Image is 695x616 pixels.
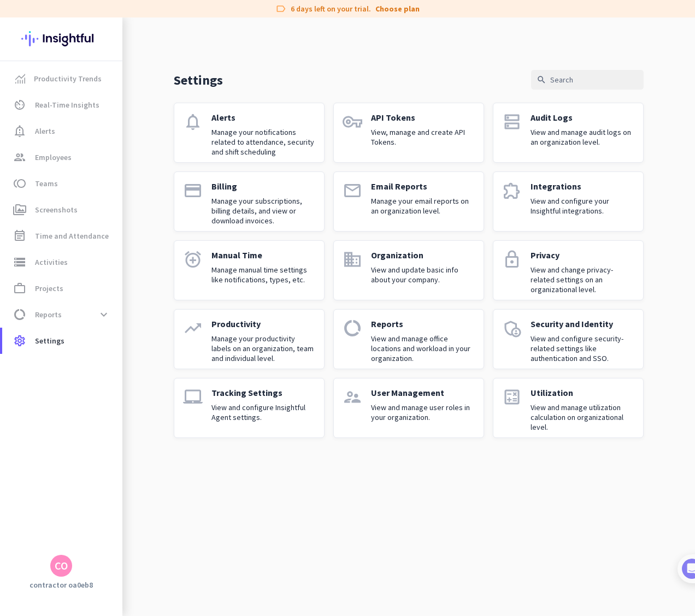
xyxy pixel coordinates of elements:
[531,196,634,216] p: View and configure your Insightful integrations.
[531,70,644,90] input: Search
[174,103,325,163] a: notificationsAlertsManage your notifications related to attendance, security and shift scheduling
[531,402,634,432] p: View and manage utilization calculation on organizational level.
[371,265,475,285] p: View and update basic info about your company.
[183,250,203,269] i: alarm_add
[183,181,203,200] i: payment
[531,112,634,123] p: Audit Logs
[343,112,362,132] i: vpn_key
[211,196,315,226] p: Manage your subscriptions, billing details, and view or download invoices.
[343,250,362,269] i: domain
[2,66,122,92] a: menu-itemProductivity Trends
[35,98,99,111] span: Real-Time Insights
[35,151,72,164] span: Employees
[275,3,286,14] i: label
[493,171,644,232] a: extensionIntegrationsView and configure your Insightful integrations.
[13,177,26,190] i: toll
[34,72,102,85] span: Productivity Trends
[2,249,122,275] a: storageActivities
[371,127,475,147] p: View, manage and create API Tokens.
[333,240,484,300] a: domainOrganizationView and update basic info about your company.
[343,318,362,338] i: data_usage
[2,197,122,223] a: perm_mediaScreenshots
[502,387,522,407] i: calculate
[211,181,315,192] p: Billing
[2,223,122,249] a: event_noteTime and Attendance
[15,74,25,84] img: menu-item
[493,103,644,163] a: dnsAudit LogsView and manage audit logs on an organization level.
[2,301,122,328] a: data_usageReportsexpand_more
[2,328,122,354] a: settingsSettings
[531,181,634,192] p: Integrations
[211,334,315,363] p: Manage your productivity labels on an organization, team and individual level.
[531,127,634,147] p: View and manage audit logs on an organization level.
[13,256,26,269] i: storage
[343,181,362,200] i: email
[343,387,362,407] i: supervisor_account
[211,318,315,329] p: Productivity
[13,203,26,216] i: perm_media
[502,250,522,269] i: lock
[371,402,475,422] p: View and manage user roles in your organization.
[211,127,315,157] p: Manage your notifications related to attendance, security and shift scheduling
[531,387,634,398] p: Utilization
[174,72,223,88] p: Settings
[502,318,522,338] i: admin_panel_settings
[371,196,475,216] p: Manage your email reports on an organization level.
[531,334,634,363] p: View and configure security-related settings like authentication and SSO.
[13,334,26,347] i: settings
[333,171,484,232] a: emailEmail ReportsManage your email reports on an organization level.
[35,177,58,190] span: Teams
[531,250,634,260] p: Privacy
[375,3,420,14] a: Choose plan
[333,378,484,438] a: supervisor_accountUser ManagementView and manage user roles in your organization.
[174,240,325,300] a: alarm_addManual TimeManage manual time settings like notifications, types, etc.
[531,318,634,329] p: Security and Identity
[2,275,122,301] a: work_outlineProjects
[174,378,325,438] a: laptop_macTracking SettingsView and configure Insightful Agent settings.
[493,240,644,300] a: lockPrivacyView and change privacy-related settings on an organizational level.
[502,181,522,200] i: extension
[2,170,122,197] a: tollTeams
[371,318,475,329] p: Reports
[211,387,315,398] p: Tracking Settings
[13,282,26,295] i: work_outline
[35,308,62,321] span: Reports
[211,250,315,260] p: Manual Time
[35,282,63,295] span: Projects
[371,112,475,123] p: API Tokens
[13,308,26,321] i: data_usage
[333,103,484,163] a: vpn_keyAPI TokensView, manage and create API Tokens.
[35,334,64,347] span: Settings
[35,256,68,269] span: Activities
[35,203,78,216] span: Screenshots
[493,309,644,369] a: admin_panel_settingsSecurity and IdentityView and configure security-related settings like authen...
[94,305,114,324] button: expand_more
[35,125,55,138] span: Alerts
[183,387,203,407] i: laptop_mac
[531,265,634,294] p: View and change privacy-related settings on an organizational level.
[174,171,325,232] a: paymentBillingManage your subscriptions, billing details, and view or download invoices.
[55,560,68,571] div: CO
[13,151,26,164] i: group
[2,92,122,118] a: av_timerReal-Time Insights
[174,309,325,369] a: trending_upProductivityManage your productivity labels on an organization, team and individual le...
[183,112,203,132] i: notifications
[333,309,484,369] a: data_usageReportsView and manage office locations and workload in your organization.
[21,17,101,60] img: Insightful logo
[211,112,315,123] p: Alerts
[13,98,26,111] i: av_timer
[537,75,546,85] i: search
[371,181,475,192] p: Email Reports
[183,318,203,338] i: trending_up
[371,334,475,363] p: View and manage office locations and workload in your organization.
[211,402,315,422] p: View and configure Insightful Agent settings.
[211,265,315,285] p: Manage manual time settings like notifications, types, etc.
[493,378,644,438] a: calculateUtilizationView and manage utilization calculation on organizational level.
[371,387,475,398] p: User Management
[2,144,122,170] a: groupEmployees
[371,250,475,260] p: Organization
[502,112,522,132] i: dns
[13,229,26,242] i: event_note
[35,229,109,242] span: Time and Attendance
[13,125,26,138] i: notification_important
